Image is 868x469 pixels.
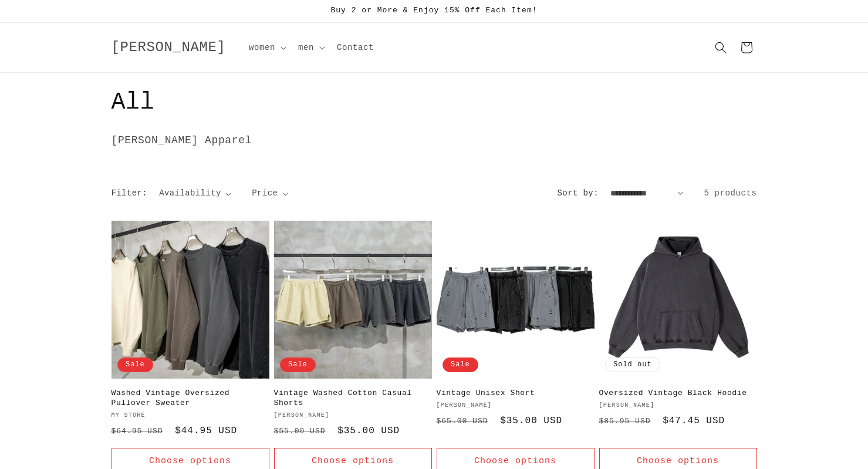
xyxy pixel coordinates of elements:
a: Oversized Vintage Black Hoodie [599,389,757,399]
span: women [249,42,275,53]
h1: All [112,87,757,118]
div: [PERSON_NAME] Apparel [112,133,542,149]
summary: women [242,35,291,60]
a: [PERSON_NAME] [107,36,230,59]
a: Vintage Unisex Short [437,389,595,399]
a: Vintage Washed Cotton Casual Shorts [274,389,432,409]
summary: Price [252,187,288,200]
a: Contact [330,35,381,60]
summary: Availability (0 selected) [159,187,231,200]
summary: Search [708,35,734,60]
span: Buy 2 or More & Enjoy 15% Off Each Item! [330,6,537,15]
a: Washed Vintage Oversized Pullover Sweater [112,389,269,409]
span: Contact [337,42,374,53]
span: [PERSON_NAME] [112,39,226,55]
span: Availability [159,188,221,198]
label: Sort by: [558,188,599,198]
span: Price [252,188,278,198]
summary: men [291,35,330,60]
h2: Filter: [112,187,148,200]
span: men [298,42,314,53]
span: 5 products [704,188,756,198]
